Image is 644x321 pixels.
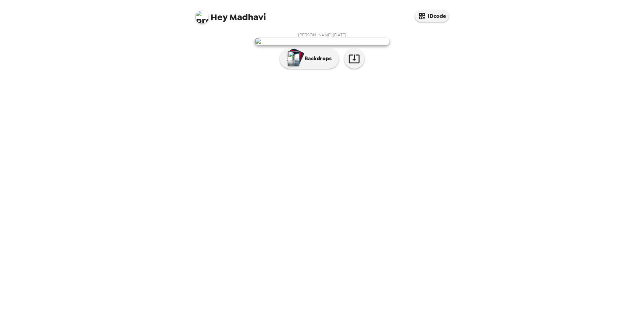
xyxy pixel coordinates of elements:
p: Backdrops [301,55,332,63]
img: profile pic [195,10,209,24]
img: user [255,38,389,45]
span: Hey [211,11,227,23]
span: Madhavi [195,7,266,22]
span: [PERSON_NAME] , [DATE] [298,32,346,38]
button: IDcode [415,10,449,22]
button: Backdrops [280,48,339,69]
